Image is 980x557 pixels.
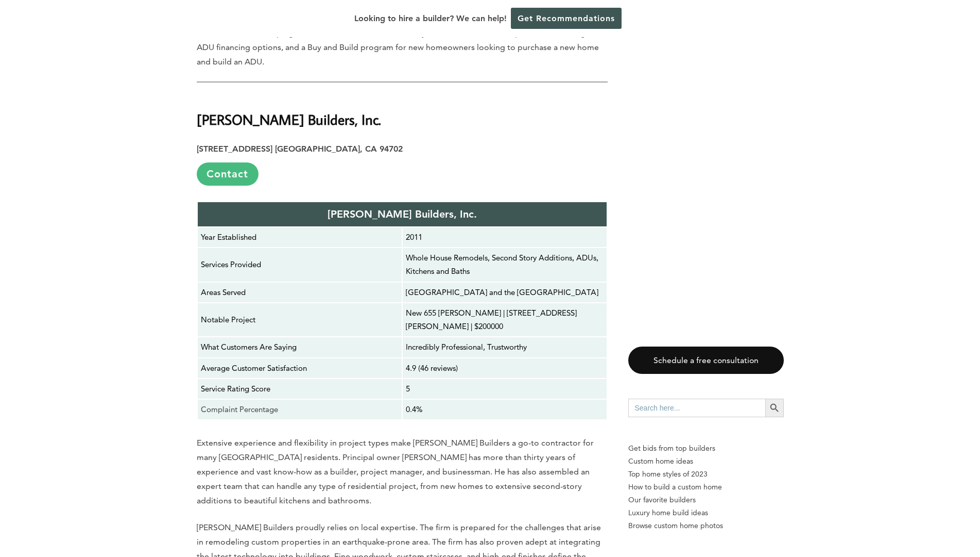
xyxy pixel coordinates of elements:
p: Services Provided [201,258,399,271]
p: 4.9 (46 reviews) [406,362,604,375]
a: Contact [197,162,259,186]
strong: [STREET_ADDRESS] [GEOGRAPHIC_DATA], CA 94702 [197,144,403,154]
p: Complaint Percentage [201,403,399,416]
p: 0.4% [406,403,604,416]
iframe: Drift Widget Chat Controller [782,483,968,545]
p: Notable Project [201,313,399,326]
a: Schedule a free consultation [628,347,784,374]
svg: Search [769,402,780,414]
a: How to build a custom home [628,481,784,494]
p: Year Established [201,231,399,244]
p: 2011 [406,231,604,244]
p: Service Rating Score [201,382,399,396]
p: What Customers Are Saying [201,340,399,354]
p: Incredibly Professional, Trustworthy [406,340,604,354]
strong: [PERSON_NAME] Builders, Inc. [197,110,381,128]
p: New 655 [PERSON_NAME] | [STREET_ADDRESS][PERSON_NAME] | $200000 [406,306,604,334]
a: Browse custom home photos [628,519,784,532]
p: [GEOGRAPHIC_DATA] and the [GEOGRAPHIC_DATA] [406,286,604,299]
a: Our favorite builders [628,494,784,506]
input: Search here... [628,399,765,417]
p: Extensive experience and flexibility in project types make [PERSON_NAME] Builders a go-to contrac... [197,436,608,508]
a: Custom home ideas [628,455,784,468]
p: 5 [406,382,604,396]
p: Get bids from top builders [628,442,784,455]
a: Get Recommendations [511,8,622,29]
p: Average Customer Satisfaction [201,362,399,375]
a: Luxury home build ideas [628,506,784,519]
a: Top home styles of 2023 [628,468,784,481]
p: Areas Served [201,286,399,299]
p: Whole House Remodels, Second Story Additions, ADUs, Kitchens and Baths [406,251,604,278]
strong: [PERSON_NAME] Builders, Inc. [328,208,477,220]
